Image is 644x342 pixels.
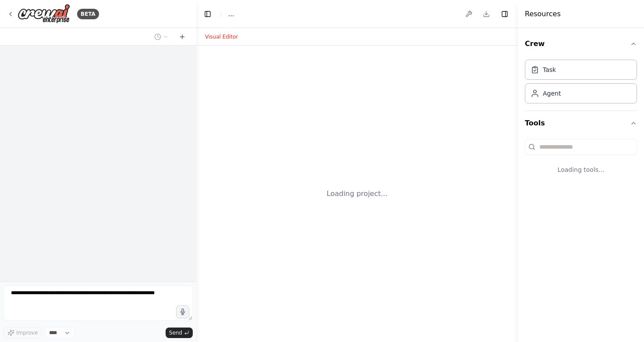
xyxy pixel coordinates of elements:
[166,328,193,338] button: Send
[77,9,99,19] div: BETA
[525,135,637,188] div: Tools
[151,32,172,42] button: Switch to previous chat
[525,111,637,135] button: Tools
[543,89,561,98] div: Agent
[525,158,637,181] div: Loading tools...
[499,8,511,20] button: Hide right sidebar
[228,10,234,18] span: ...
[176,305,189,318] button: Click to speak your automation idea
[525,9,561,19] h4: Resources
[525,32,637,56] button: Crew
[175,32,189,42] button: Start a new chat
[169,329,182,336] span: Send
[228,10,234,18] nav: breadcrumb
[525,56,637,110] div: Crew
[18,4,70,24] img: Logo
[202,8,214,20] button: Hide left sidebar
[327,189,388,199] div: Loading project...
[16,329,38,336] span: Improve
[543,65,556,74] div: Task
[200,32,243,42] button: Visual Editor
[4,327,42,338] button: Improve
